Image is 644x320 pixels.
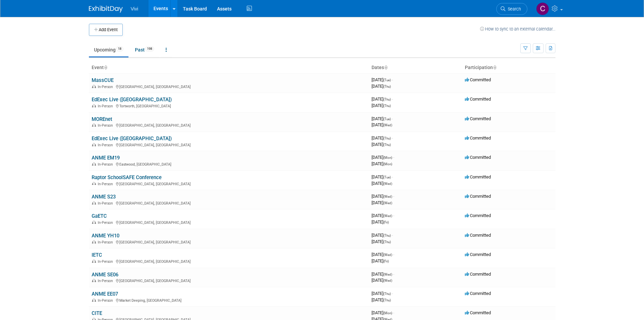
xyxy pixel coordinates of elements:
[372,122,392,127] span: [DATE]
[536,2,549,15] img: Cassie Lapp
[89,6,123,13] img: ExhibitDay
[116,46,123,51] span: 18
[92,239,366,244] div: [GEOGRAPHIC_DATA], [GEOGRAPHIC_DATA]
[372,174,393,179] span: [DATE]
[392,77,393,82] span: -
[372,219,389,225] span: [DATE]
[92,135,172,142] a: EdExec Live ([GEOGRAPHIC_DATA])
[92,258,366,264] div: [GEOGRAPHIC_DATA], [GEOGRAPHIC_DATA]
[92,181,366,186] div: [GEOGRAPHIC_DATA], [GEOGRAPHIC_DATA]
[372,233,393,238] span: [DATE]
[372,142,391,147] span: [DATE]
[393,310,394,315] span: -
[372,155,394,160] span: [DATE]
[480,26,555,31] a: How to sync to an external calendar...
[98,240,115,244] span: In-Person
[89,43,128,56] a: Upcoming18
[98,279,115,283] span: In-Person
[92,162,96,166] img: In-Person Event
[383,253,392,257] span: (Wed)
[92,194,116,200] a: ANME S23
[384,65,387,70] a: Sort by Start Date
[392,291,393,296] span: -
[465,97,491,102] span: Committed
[372,194,394,199] span: [DATE]
[92,310,102,316] a: CITE
[372,103,391,108] span: [DATE]
[92,104,96,107] img: In-Person Event
[92,201,96,205] img: In-Person Event
[383,279,392,282] span: (Wed)
[465,310,491,315] span: Committed
[98,85,115,89] span: In-Person
[496,3,527,15] a: Search
[383,104,391,108] span: (Thu)
[98,123,115,128] span: In-Person
[383,117,391,121] span: (Tue)
[98,220,115,225] span: In-Person
[392,233,393,238] span: -
[393,213,394,218] span: -
[392,97,393,102] span: -
[372,77,393,82] span: [DATE]
[98,182,115,186] span: In-Person
[92,161,366,167] div: Eastwood, [GEOGRAPHIC_DATA]
[383,234,391,237] span: (Thu)
[92,219,366,225] div: [GEOGRAPHIC_DATA], [GEOGRAPHIC_DATA]
[383,298,391,302] span: (Thu)
[92,174,162,180] a: Raptor SchoolSAFE Conference
[392,135,393,141] span: -
[465,272,491,277] span: Committed
[383,220,389,224] span: (Fri)
[383,123,392,127] span: (Wed)
[92,143,96,146] img: In-Person Event
[89,62,369,73] th: Event
[372,116,393,121] span: [DATE]
[92,213,107,219] a: GaETC
[383,311,392,315] span: (Mon)
[92,97,172,103] a: EdExec Live ([GEOGRAPHIC_DATA])
[369,62,462,73] th: Dates
[383,273,392,276] span: (Wed)
[383,136,391,140] span: (Thu)
[465,135,491,141] span: Committed
[465,155,491,160] span: Committed
[372,161,392,166] span: [DATE]
[131,6,138,12] span: Vivi
[89,24,123,36] button: Add Event
[372,97,393,102] span: [DATE]
[92,297,366,303] div: Market Deeping, [GEOGRAPHIC_DATA]
[92,77,114,83] a: MassCUE
[92,116,112,122] a: MOREnet
[505,6,521,12] span: Search
[465,194,491,199] span: Committed
[465,77,491,82] span: Committed
[372,291,393,296] span: [DATE]
[383,201,392,205] span: (Wed)
[383,162,392,166] span: (Mon)
[372,278,392,283] span: [DATE]
[92,200,366,206] div: [GEOGRAPHIC_DATA], [GEOGRAPHIC_DATA]
[462,62,555,73] th: Participation
[383,78,391,82] span: (Tue)
[92,233,119,239] a: ANME YH10
[383,292,391,296] span: (Thu)
[383,175,391,179] span: (Tue)
[372,252,394,257] span: [DATE]
[145,46,154,51] span: 198
[383,85,391,88] span: (Thu)
[383,182,392,186] span: (Wed)
[104,65,107,70] a: Sort by Event Name
[92,240,96,243] img: In-Person Event
[92,252,102,258] a: IETC
[92,85,96,88] img: In-Person Event
[392,116,393,121] span: -
[98,259,115,264] span: In-Person
[92,291,118,297] a: ANME EE07
[392,174,393,179] span: -
[383,98,391,101] span: (Thu)
[92,278,366,283] div: [GEOGRAPHIC_DATA], [GEOGRAPHIC_DATA]
[383,156,392,159] span: (Mon)
[393,155,394,160] span: -
[98,143,115,147] span: In-Person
